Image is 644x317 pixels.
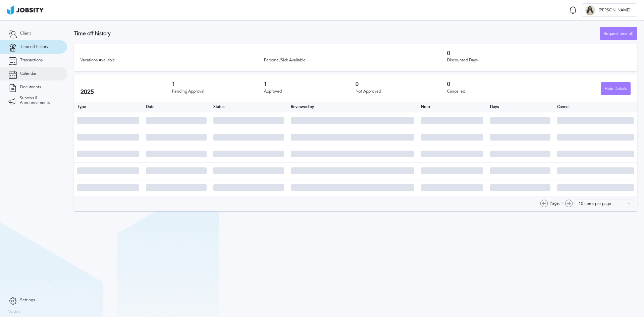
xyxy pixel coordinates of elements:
div: Not Approved [356,89,447,94]
h3: Time off history [74,31,600,37]
th: Toggle SortBy [210,102,287,112]
h3: 1 [172,81,264,87]
span: Transactions [20,58,43,63]
div: Approved [264,89,356,94]
h3: 0 [356,81,447,87]
span: Page: 1 [550,201,563,206]
div: D [585,5,595,15]
span: Time off history [20,45,48,49]
button: Hide Details [601,82,631,95]
div: Pending Approval [172,89,264,94]
span: [PERSON_NAME] [595,8,634,13]
th: Toggle SortBy [143,102,210,112]
h3: 1 [264,81,356,87]
span: Documents [20,85,41,90]
div: Cancelled [447,89,539,94]
h2: 2025 [80,89,172,96]
div: Vacations Available [80,58,264,63]
th: Type [74,102,143,112]
label: Version: [8,310,21,314]
h3: 0 [447,81,539,87]
th: Toggle SortBy [287,102,418,112]
div: Discounted Days [447,58,631,63]
th: Days [487,102,554,112]
span: Calendar [20,71,36,76]
div: Hide Details [601,82,630,96]
img: ab4bad089aa723f57921c736e9817d99.png [7,5,44,15]
span: Client [20,31,31,36]
div: Personal/Sick Available [264,58,447,63]
th: Cancel [554,102,637,112]
button: Request time off [600,27,637,40]
span: Settings [20,298,35,303]
h3: 0 [447,50,631,56]
th: Toggle SortBy [418,102,486,112]
button: D[PERSON_NAME] [582,3,637,17]
span: Surveys & Announcements [20,96,59,105]
div: Request time off [600,27,637,41]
